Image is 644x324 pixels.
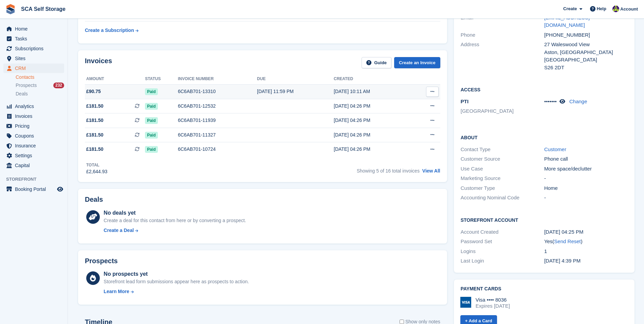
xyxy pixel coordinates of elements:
span: Settings [15,151,56,160]
div: 27 Waleswood View [544,41,628,49]
div: £2,644.93 [86,168,107,175]
a: menu [3,64,64,73]
a: Deals [16,90,64,97]
a: menu [3,24,64,34]
div: Marketing Source [461,175,544,182]
a: menu [3,184,64,194]
div: 6C6AB701-11939 [178,117,257,124]
span: Prospects [16,82,37,89]
span: Account [620,6,638,13]
div: [DATE] 04:25 PM [544,228,628,236]
div: Aston, [GEOGRAPHIC_DATA] [544,49,628,56]
a: Create an Invoice [394,57,440,68]
a: SCA Self Storage [18,3,68,15]
a: Learn More [104,288,249,295]
div: [DATE] 04:26 PM [334,131,410,139]
a: Change [569,98,587,104]
div: No prospects yet [104,270,249,278]
div: [GEOGRAPHIC_DATA] [544,56,628,64]
th: Invoice number [178,74,257,85]
div: Account Created [461,228,544,236]
div: 6C6AB701-13310 [178,88,257,95]
span: Help [597,5,606,12]
span: Paid [145,88,158,95]
a: Send Reset [554,238,581,244]
div: Address [461,41,544,71]
h2: Deals [85,196,103,203]
div: 232 [53,83,64,88]
h2: Storefront Account [461,216,628,223]
div: - [544,175,628,182]
span: ( ) [552,238,582,244]
div: [PHONE_NUMBER] [544,31,628,39]
a: menu [3,151,64,160]
div: More space/declutter [544,165,628,173]
div: Last Login [461,257,544,265]
div: Customer Source [461,155,544,163]
a: Create a Subscription [85,24,139,37]
div: 6C6AB701-12532 [178,103,257,110]
th: Status [145,74,178,85]
a: menu [3,111,64,121]
div: Expires [DATE] [476,303,510,309]
div: Learn More [104,288,129,295]
div: Storefront lead form submissions appear here as prospects to action. [104,278,249,285]
div: Create a Deal [104,227,134,234]
h2: About [461,134,628,141]
img: stora-icon-8386f47178a22dfd0bd8f6a31ec36ba5ce8667c1dd55bd0f319d3a0aa187defe.svg [5,4,16,14]
a: Contacts [16,74,64,80]
span: £181.50 [86,131,104,139]
div: Visa •••• 8036 [476,297,510,303]
span: Booking Portal [15,184,56,194]
span: Subscriptions [15,44,56,53]
a: menu [3,34,64,43]
span: Paid [145,117,158,124]
span: Tasks [15,34,56,43]
span: £90.75 [86,88,101,95]
div: Phone call [544,155,628,163]
div: Create a deal for this contact from here or by converting a prospect. [104,217,246,224]
li: [GEOGRAPHIC_DATA] [461,107,544,115]
span: Analytics [15,102,56,111]
span: Home [15,24,56,34]
div: Email [461,14,544,29]
div: No deals yet [104,209,246,217]
div: Logins [461,248,544,255]
div: Password Set [461,238,544,246]
div: [DATE] 04:26 PM [334,146,410,153]
a: Customer [544,146,566,152]
span: Deals [16,91,28,97]
a: menu [3,54,64,63]
span: Insurance [15,141,56,150]
div: Accounting Nominal Code [461,194,544,202]
a: menu [3,121,64,131]
span: Coupons [15,131,56,141]
a: menu [3,102,64,111]
a: menu [3,161,64,170]
a: menu [3,131,64,141]
div: [DATE] 11:59 PM [257,88,334,95]
th: Due [257,74,334,85]
div: 1 [544,248,628,255]
div: Contact Type [461,146,544,154]
div: Customer Type [461,184,544,192]
span: ••••••• [544,98,557,104]
div: [DATE] 04:26 PM [334,103,410,110]
img: Thomas Webb [612,5,619,12]
th: Amount [85,74,145,85]
div: Yes [544,238,628,246]
div: 6C6AB701-10724 [178,146,257,153]
span: £181.50 [86,146,104,153]
div: Use Case [461,165,544,173]
div: [DATE] 04:26 PM [334,117,410,124]
h2: Access [461,86,628,93]
span: Create [563,5,577,12]
h2: Invoices [85,57,112,68]
a: View All [422,168,440,174]
span: PTI [461,98,468,104]
h2: Payment cards [461,286,628,292]
div: Home [544,184,628,192]
a: Prospects 232 [16,82,64,89]
span: Invoices [15,111,56,121]
div: Phone [461,31,544,39]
